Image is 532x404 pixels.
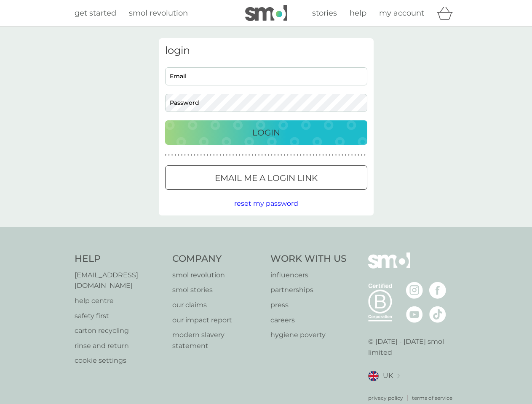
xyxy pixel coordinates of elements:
[219,153,221,157] p: ●
[75,8,116,18] span: get started
[181,153,183,157] p: ●
[215,171,318,185] p: Email me a login link
[270,252,347,266] h4: Work With Us
[75,311,164,322] a: safety first
[312,8,337,18] span: stories
[306,153,308,157] p: ●
[261,153,263,157] p: ●
[213,153,215,157] p: ●
[75,295,164,306] p: help centre
[326,153,327,157] p: ●
[75,252,164,266] h4: Help
[361,153,363,157] p: ●
[171,153,173,157] p: ●
[172,315,262,326] a: our impact report
[234,198,298,209] button: reset my password
[351,153,353,157] p: ●
[322,153,324,157] p: ●
[207,153,209,157] p: ●
[245,5,287,21] img: smol
[234,199,298,207] span: reset my password
[233,153,234,157] p: ●
[300,153,302,157] p: ●
[75,355,164,366] p: cookie settings
[397,374,400,378] img: select a new location
[287,153,289,157] p: ●
[178,153,179,157] p: ●
[271,153,273,157] p: ●
[270,284,347,295] a: partnerships
[290,153,292,157] p: ●
[335,153,337,157] p: ●
[217,153,218,157] p: ●
[172,284,262,295] a: smol stories
[191,153,192,157] p: ●
[75,340,164,351] a: rinse and return
[350,8,366,18] span: help
[129,7,188,19] a: smol revolution
[297,153,298,157] p: ●
[165,45,367,57] h3: login
[172,300,262,311] a: our claims
[379,7,424,19] a: my account
[187,153,189,157] p: ●
[75,325,164,336] p: carton recycling
[437,5,458,21] div: basket
[277,153,279,157] p: ●
[226,153,227,157] p: ●
[312,7,337,19] a: stories
[223,153,225,157] p: ●
[172,252,262,266] h4: Company
[368,336,458,358] p: © [DATE] - [DATE] smol limited
[368,394,403,402] a: privacy policy
[281,153,282,157] p: ●
[172,270,262,281] p: smol revolution
[258,153,260,157] p: ●
[239,153,241,157] p: ●
[75,270,164,291] a: [EMAIL_ADDRESS][DOMAIN_NAME]
[270,300,347,311] a: press
[348,153,350,157] p: ●
[368,252,410,281] img: smol
[270,330,347,340] a: hygiene poverty
[338,153,340,157] p: ●
[284,153,286,157] p: ●
[358,153,359,157] p: ●
[252,126,280,139] p: Login
[229,153,231,157] p: ●
[172,330,262,351] a: modern slavery statement
[345,153,347,157] p: ●
[303,153,305,157] p: ●
[165,120,367,145] button: Login
[165,153,167,157] p: ●
[265,153,266,157] p: ●
[235,153,237,157] p: ●
[251,153,253,157] p: ●
[310,153,311,157] p: ●
[412,394,452,402] p: terms of service
[184,153,186,157] p: ●
[242,153,244,157] p: ●
[270,270,347,281] a: influencers
[332,153,334,157] p: ●
[197,153,199,157] p: ●
[316,153,318,157] p: ●
[210,153,211,157] p: ●
[350,7,366,19] a: help
[200,153,202,157] p: ●
[75,7,116,19] a: get started
[364,153,366,157] p: ●
[270,315,347,326] a: careers
[203,153,205,157] p: ●
[168,153,170,157] p: ●
[294,153,295,157] p: ●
